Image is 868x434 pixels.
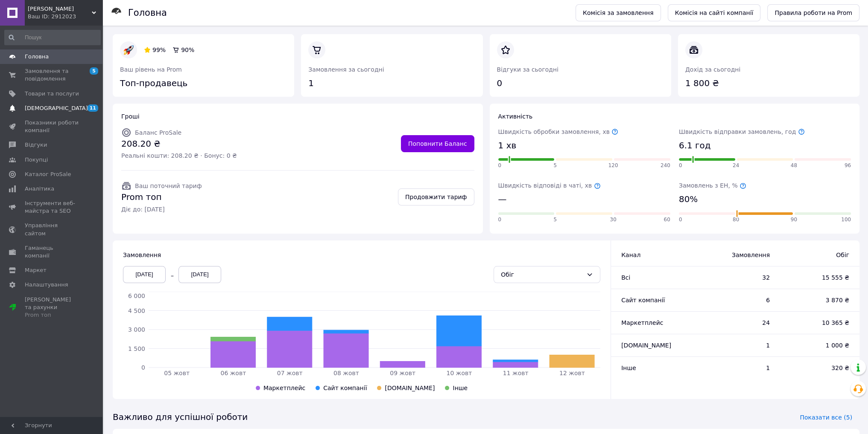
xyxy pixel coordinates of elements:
[398,188,474,205] a: Продовжити тариф
[498,128,619,135] span: Швидкість обробки замовлення, хв
[498,216,502,223] span: 0
[135,182,202,189] span: Ваш поточний тариф
[90,67,98,75] span: 5
[323,385,367,391] span: Сайт компанії
[25,171,71,178] span: Каталог ProSale
[128,292,145,299] tspan: 6 000
[25,119,79,134] span: Показники роботи компанії
[767,4,859,21] a: Правила роботи на Prom
[25,185,54,193] span: Аналітика
[704,364,770,372] span: 1
[791,216,797,223] span: 90
[668,4,761,21] a: Комісія на сайті компанії
[610,216,616,223] span: 30
[25,281,68,289] span: Налаштування
[28,5,92,13] span: МАКСік Сервіс
[128,345,145,352] tspan: 1 500
[25,53,49,61] span: Головна
[88,104,98,112] span: 11
[128,326,145,333] tspan: 3 000
[141,364,145,371] tspan: 0
[25,90,79,98] span: Товари та послуги
[113,411,248,423] span: Важливо для успішної роботи
[576,4,661,21] a: Комісія за замовлення
[621,297,665,304] span: Сайт компанії
[679,182,746,189] span: Замовлень з ЕН, %
[263,385,305,391] span: Маркетплейс
[25,296,79,319] span: [PERSON_NAME] та рахунки
[121,138,237,150] span: 208.20 ₴
[733,216,739,223] span: 80
[123,252,161,258] span: Замовлення
[621,319,663,326] span: Маркетплейс
[501,270,583,279] div: Обіг
[25,311,79,319] div: Prom топ
[25,156,48,164] span: Покупці
[164,370,190,376] tspan: 05 жовт
[446,370,472,376] tspan: 10 жовт
[498,193,507,205] span: —
[25,266,47,274] span: Маркет
[679,216,682,223] span: 0
[128,8,167,18] h1: Головна
[28,13,102,20] div: Ваш ID: 2912023
[25,244,79,260] span: Гаманець компанії
[559,370,585,376] tspan: 12 жовт
[704,318,770,327] span: 24
[704,296,770,304] span: 6
[135,129,181,136] span: Баланс ProSale
[787,251,849,259] span: Обіг
[4,30,101,45] input: Пошук
[178,266,221,283] div: [DATE]
[787,364,849,372] span: 320 ₴
[704,251,770,259] span: Замовлення
[401,135,474,152] a: Поповнити Баланс
[679,139,711,152] span: 6.1 год
[498,139,517,152] span: 1 хв
[660,162,670,169] span: 240
[385,385,435,391] span: [DOMAIN_NAME]
[733,162,739,169] span: 24
[25,104,88,112] span: [DEMOGRAPHIC_DATA]
[704,341,770,350] span: 1
[152,46,166,53] span: 99%
[787,341,849,350] span: 1 000 ₴
[553,216,557,223] span: 5
[25,222,79,237] span: Управління сайтом
[333,370,359,376] tspan: 08 жовт
[390,370,415,376] tspan: 09 жовт
[121,151,237,160] span: Реальні кошти: 208.20 ₴ · Бонус: 0 ₴
[25,141,47,149] span: Відгуки
[553,162,557,169] span: 5
[621,252,640,258] span: Канал
[25,200,79,215] span: Інструменти веб-майстра та SEO
[128,307,145,314] tspan: 4 500
[621,342,671,349] span: [DOMAIN_NAME]
[498,162,502,169] span: 0
[121,113,140,120] span: Гроші
[621,274,630,281] span: Всi
[220,370,246,376] tspan: 06 жовт
[679,193,698,205] span: 80%
[123,266,166,283] div: [DATE]
[498,113,533,120] span: Активність
[181,46,194,53] span: 90%
[663,216,670,223] span: 60
[453,385,468,391] span: Інше
[503,370,529,376] tspan: 11 жовт
[841,216,851,223] span: 100
[679,162,682,169] span: 0
[679,128,805,135] span: Швидкість відправки замовлень, год
[800,413,852,422] span: Показати все (5)
[791,162,797,169] span: 48
[787,318,849,327] span: 10 365 ₴
[704,273,770,282] span: 32
[621,365,636,371] span: Інше
[121,205,202,214] span: Діє до: [DATE]
[787,296,849,304] span: 3 870 ₴
[845,162,851,169] span: 96
[498,182,601,189] span: Швидкість відповіді в чаті, хв
[277,370,303,376] tspan: 07 жовт
[25,67,79,83] span: Замовлення та повідомлення
[121,191,202,203] span: Prom топ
